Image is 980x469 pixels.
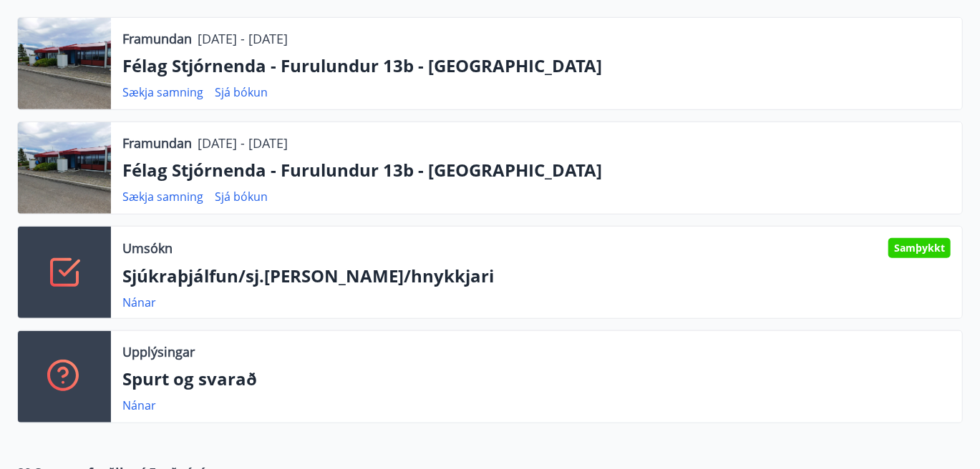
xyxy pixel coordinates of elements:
[888,238,951,258] div: Samþykkt
[122,398,156,413] a: Nánar
[122,84,203,100] a: Sækja samning
[122,189,203,204] a: Sækja samning
[215,189,268,204] a: Sjá bókun
[198,29,288,48] p: [DATE] - [DATE]
[122,134,192,152] p: Framundan
[122,158,951,182] p: Félag Stjórnenda - Furulundur 13b - [GEOGRAPHIC_DATA]
[122,342,195,361] p: Upplýsingar
[215,84,268,100] a: Sjá bókun
[122,295,156,310] a: Nánar
[122,239,173,257] p: Umsókn
[122,54,951,78] p: Félag Stjórnenda - Furulundur 13b - [GEOGRAPHIC_DATA]
[122,367,951,391] p: Spurt og svarað
[122,29,192,48] p: Framundan
[122,264,951,288] p: Sjúkraþjálfun/sj.[PERSON_NAME]/hnykkjari
[198,134,288,152] p: [DATE] - [DATE]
